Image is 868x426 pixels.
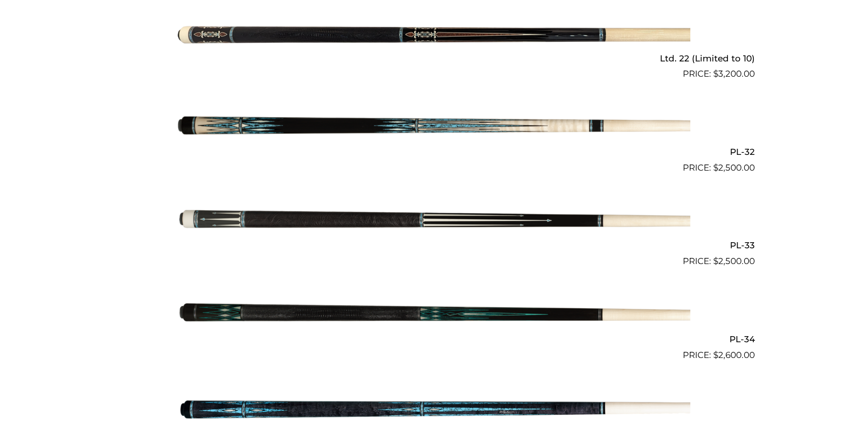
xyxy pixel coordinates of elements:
span: $ [713,350,718,360]
a: PL-34 $2,600.00 [113,272,755,362]
img: PL-33 [178,179,690,264]
img: PL-32 [178,85,690,170]
span: $ [713,69,718,79]
bdi: 3,200.00 [713,69,755,79]
span: $ [713,256,718,266]
a: PL-32 $2,500.00 [113,85,755,174]
img: PL-34 [178,272,690,357]
bdi: 2,600.00 [713,350,755,360]
bdi: 2,500.00 [713,256,755,266]
a: PL-33 $2,500.00 [113,179,755,268]
h2: PL-34 [113,330,755,348]
h2: PL-32 [113,142,755,161]
h2: Ltd. 22 (Limited to 10) [113,49,755,68]
h2: PL-33 [113,236,755,255]
bdi: 2,500.00 [713,162,755,173]
span: $ [713,162,718,173]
